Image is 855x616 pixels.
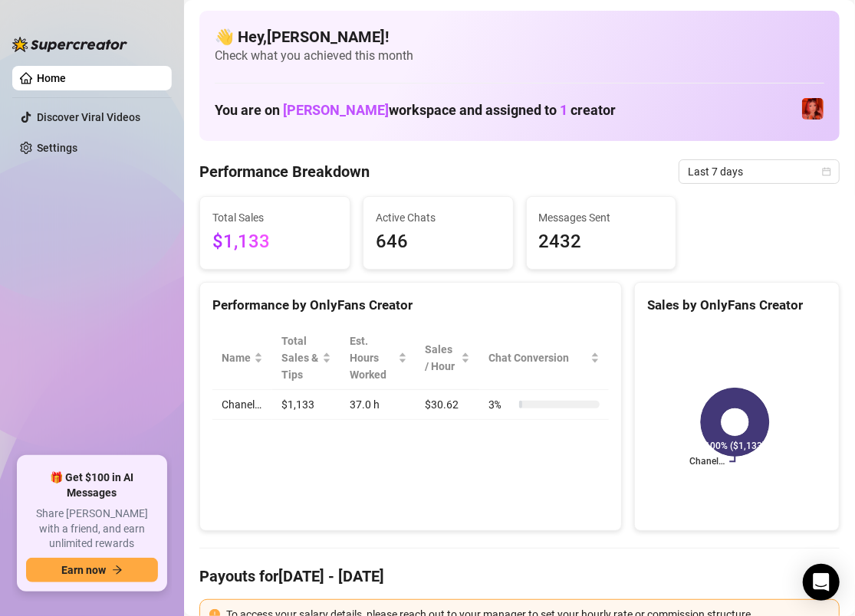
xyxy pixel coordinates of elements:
[376,209,501,226] span: Active Chats
[215,48,824,64] span: Check what you achieved this month
[350,333,395,383] div: Est. Hours Worked
[212,326,272,390] th: Name
[426,341,459,375] span: Sales / Hour
[37,72,66,84] a: Home
[539,209,664,226] span: Messages Sent
[212,209,337,226] span: Total Sales
[488,349,587,366] span: Chat Conversion
[112,565,123,575] span: arrow-right
[272,390,340,420] td: $1,133
[26,470,158,500] span: 🎁 Get $100 in AI Messages
[12,37,127,52] img: logo-BBDzfeDw.svg
[212,390,272,420] td: Chanel…
[215,102,616,119] h1: You are on workspace and assigned to creator
[281,333,319,383] span: Total Sales & Tips
[272,326,340,390] th: Total Sales & Tips
[802,98,824,120] img: Chanel (@chanelsantini)
[688,160,830,183] span: Last 7 days
[212,228,337,257] span: $1,133
[26,506,158,552] span: Share [PERSON_NAME] with a friend, and earn unlimited rewards
[539,228,664,257] span: 2432
[803,564,840,601] div: Open Intercom Messenger
[215,26,824,48] h4: 👋 Hey, [PERSON_NAME] !
[376,228,501,257] span: 646
[222,349,251,366] span: Name
[199,161,370,182] h4: Performance Breakdown
[61,564,106,576] span: Earn now
[416,326,480,390] th: Sales / Hour
[488,396,513,413] span: 3 %
[690,457,725,467] text: Chanel…
[212,295,609,316] div: Performance by OnlyFans Creator
[37,142,77,154] a: Settings
[199,565,840,587] h4: Payouts for [DATE] - [DATE]
[37,111,140,123] a: Discover Viral Videos
[647,295,827,316] div: Sales by OnlyFans Creator
[283,102,389,118] span: [PERSON_NAME]
[416,390,480,420] td: $30.62
[26,558,158,582] button: Earn nowarrow-right
[822,167,831,176] span: calendar
[560,102,567,118] span: 1
[479,326,609,390] th: Chat Conversion
[340,390,416,420] td: 37.0 h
